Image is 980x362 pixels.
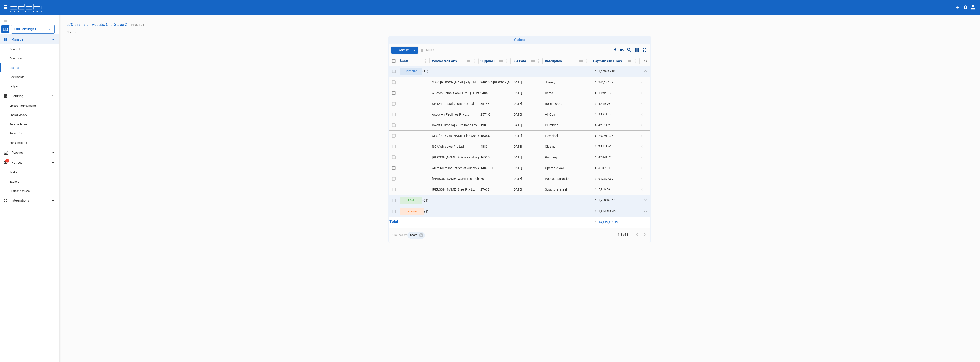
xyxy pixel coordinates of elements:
[639,176,649,182] span: Expand
[642,68,649,75] span: Collapse
[67,31,76,34] a: Claims
[430,109,478,120] td: Ascot Air Facilities Pty Ltd
[513,58,526,64] div: Due Date
[543,173,591,184] td: Pool construction
[10,104,37,107] span: Electronic Payments
[479,98,511,109] td: 35743
[479,77,511,88] td: 24010-6 [PERSON_NAME]
[391,90,397,96] span: Toggle select row
[639,90,649,96] span: Expand
[391,133,397,139] span: Toggle select row
[10,123,29,126] span: Receive Money
[616,232,630,237] span: 1-3 of 3
[543,131,591,141] td: Electrical
[391,47,418,54] div: create claim type
[639,101,649,107] span: Expand
[545,58,562,64] div: Description
[511,98,543,109] td: [DATE]
[422,57,429,65] button: Column Actions
[511,163,543,173] td: [DATE]
[511,109,543,120] td: [DATE]
[511,77,543,88] td: [DATE]
[595,156,597,159] span: $
[543,184,591,195] td: Structural steel
[391,208,397,215] span: Toggle select row
[10,189,30,193] span: Project Notices
[47,26,53,32] button: Open
[543,77,591,88] td: Joinery
[430,131,478,141] td: CEC [PERSON_NAME] Elec Contractors P/L T/As Power Up Electrical Soln
[430,152,478,163] td: [PERSON_NAME] & Son Painting and Maintenance
[391,143,397,150] span: Toggle select row
[619,47,625,53] button: Reset Sorting
[543,88,591,98] td: Demo
[642,58,649,64] button: Expand all
[503,57,510,65] button: Column Actions
[639,165,649,171] span: Expand
[511,173,543,184] td: [DATE]
[479,120,511,130] td: 130
[430,98,478,109] td: KNT241 Installations Pty Ltd
[391,122,397,128] span: Toggle select row
[10,48,21,51] span: Contacts
[10,114,27,117] span: Spend Money
[391,197,397,204] span: Toggle select row
[1,25,10,33] div: LB
[595,102,597,105] span: $
[595,124,597,127] span: $
[391,176,397,182] span: Toggle select row
[391,68,397,75] span: Toggle select row
[641,232,649,236] span: Go to next page
[11,150,50,155] p: Reports
[391,58,397,64] span: Toggle select all
[400,58,408,63] div: State
[407,232,425,239] div: State
[479,173,511,184] td: 70
[598,199,616,202] span: 7,710,960.13
[405,198,417,202] span: Paid
[598,210,616,213] span: 1,134,558.40
[642,59,649,63] span: Expand all
[639,154,649,160] span: Expand
[598,221,618,224] span: 10,325,211.35
[470,57,478,65] button: Column Actions
[398,206,430,217] td: ( 8 )
[578,58,584,64] button: Move
[543,109,591,120] td: Air Con
[65,20,129,29] button: LCC Beenleigh Aquatic Cntr Stage 2
[391,79,397,85] span: Toggle select row
[641,46,649,54] button: Toggle full screen
[10,57,23,60] span: Contracts
[511,88,543,98] td: [DATE]
[642,197,649,204] button: Expand
[598,102,610,105] span: 4,785.00
[598,134,613,137] span: 262,913.05
[598,124,612,127] span: 42,111.21
[595,221,597,224] span: $
[626,58,633,64] button: Move
[639,133,649,139] span: Expand
[632,57,639,65] button: Column Actions
[543,98,591,109] td: Roller Doors
[595,166,597,170] span: $
[633,232,641,236] span: Go to previous page
[430,77,478,88] td: S & C [PERSON_NAME] Pty Ltd T/As [PERSON_NAME] Precision
[391,47,411,54] button: Create
[511,184,543,195] td: [DATE]
[430,184,478,195] td: [PERSON_NAME] Steel Pty Ltd
[639,111,649,118] span: Expand
[131,23,144,26] span: Project
[10,141,27,145] span: Bank Imports
[420,47,435,54] span: Delete
[430,120,478,130] td: Invert Plumbing & Drainage Pty Ltd
[598,177,613,180] span: 687,897.56
[543,152,591,163] td: Painting
[11,94,50,98] p: Banking
[595,188,597,191] span: $
[511,141,543,152] td: [DATE]
[595,210,597,213] span: $
[479,131,511,141] td: 18354
[642,68,649,75] button: Expand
